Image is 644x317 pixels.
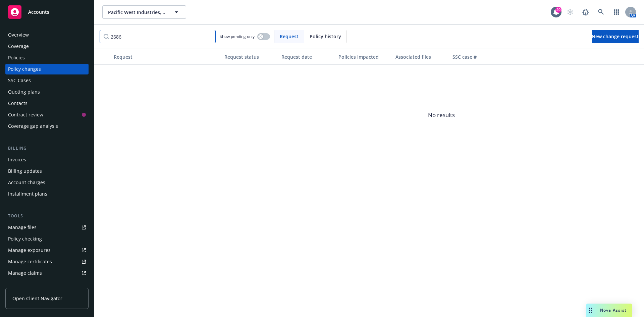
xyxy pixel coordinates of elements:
a: Coverage gap analysis [5,121,89,131]
a: Search [594,5,608,19]
div: Quoting plans [8,87,40,97]
div: SSC Cases [8,75,31,86]
a: Installment plans [5,189,89,199]
div: Coverage gap analysis [8,121,58,131]
a: Report a Bug [579,5,592,19]
a: Manage BORs [5,279,89,290]
div: Manage BORs [8,279,40,290]
div: Manage certificates [8,256,52,267]
div: Contacts [8,98,28,109]
div: 20 [555,7,561,13]
div: SSC case # [452,53,497,60]
div: Request date [281,53,333,60]
div: Request [114,53,219,60]
button: Policies impacted [336,49,393,65]
a: Billing updates [5,166,89,176]
a: Invoices [5,154,89,165]
span: Open Client Navigator [12,295,62,302]
a: Overview [5,30,89,40]
div: Policies impacted [338,53,390,60]
div: Manage files [8,222,37,233]
a: Accounts [5,3,89,21]
div: Account charges [8,177,45,188]
div: Policy changes [8,64,41,74]
a: Manage exposures [5,245,89,256]
a: Manage certificates [5,256,89,267]
a: Policy checking [5,233,89,244]
button: Nova Assist [586,304,632,317]
button: Pacific West Industries, Inc. [102,5,186,19]
span: New change request [592,33,639,40]
a: Contract review [5,109,89,120]
div: Tools [5,213,89,219]
div: Billing [5,145,89,152]
button: Request date [279,49,336,65]
button: SSC case # [450,49,500,65]
a: Coverage [5,41,89,52]
div: Contract review [8,109,43,120]
a: Start snowing [563,5,577,19]
input: Filter by keyword... [100,30,216,43]
a: Account charges [5,177,89,188]
span: Pacific West Industries, Inc. [108,9,166,16]
div: Coverage [8,41,29,52]
a: Policy changes [5,64,89,74]
a: Quoting plans [5,87,89,97]
span: Nova Assist [600,307,627,313]
div: Request status [224,53,276,60]
div: Policy checking [8,233,42,244]
div: Policies [8,52,25,63]
a: Contacts [5,98,89,109]
button: Request [111,49,222,65]
button: Request status [222,49,279,65]
div: Manage claims [8,268,42,278]
div: Overview [8,30,29,40]
a: Policies [5,52,89,63]
div: Associated files [395,53,447,60]
span: Request [280,33,299,40]
span: Accounts [28,9,49,15]
a: Switch app [610,5,623,19]
a: SSC Cases [5,75,89,86]
a: New change request [592,30,639,43]
span: Policy history [310,33,341,40]
a: Manage claims [5,268,89,278]
div: Billing updates [8,166,42,176]
span: Show pending only [220,34,255,39]
div: Manage exposures [8,245,51,256]
div: Invoices [8,154,26,165]
a: Manage files [5,222,89,233]
div: Drag to move [586,304,595,317]
div: Installment plans [8,189,47,199]
button: Associated files [393,49,450,65]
